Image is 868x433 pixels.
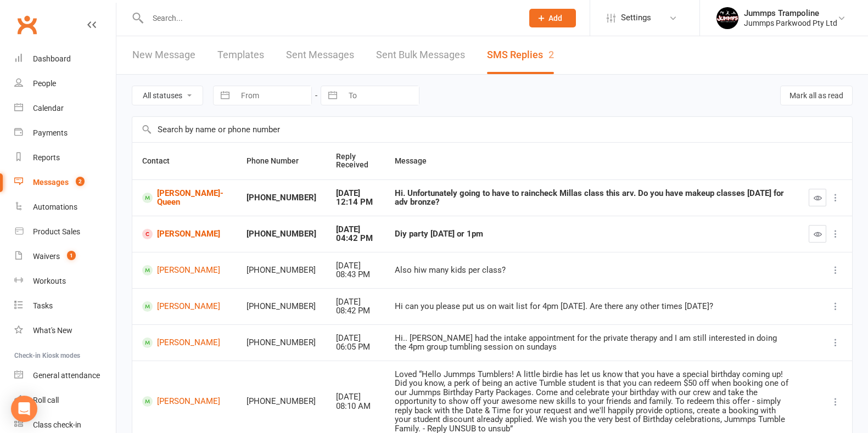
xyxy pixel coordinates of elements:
div: Payments [33,128,68,137]
a: Reports [14,145,116,170]
div: Automations [33,203,77,211]
div: 06:05 PM [336,342,375,352]
a: People [14,71,116,96]
div: Messages [33,178,69,187]
div: Reports [33,153,60,162]
a: Messages 2 [14,170,116,195]
div: Also hiw many kids per class? [395,266,789,275]
div: Jummps Parkwood Pty Ltd [744,18,837,28]
div: Jummps Trampoline [744,8,837,18]
div: Open Intercom Messenger [11,396,37,422]
a: Automations [14,195,116,220]
div: 12:14 PM [336,198,375,207]
span: Settings [621,5,651,30]
a: Roll call [14,388,116,413]
a: Payments [14,121,116,145]
th: Message [385,143,799,179]
div: General attendance [33,371,100,380]
div: [DATE] [336,225,375,234]
div: What's New [33,326,72,335]
div: Hi can you please put us on wait list for 4pm [DATE]. Are there any other times [DATE]? [395,302,789,311]
a: Templates [217,36,264,74]
img: thumb_image1698795904.png [716,7,738,29]
a: Calendar [14,96,116,121]
a: SMS Replies2 [487,36,554,74]
div: [PHONE_NUMBER] [247,193,316,203]
a: What's New [14,318,116,343]
input: Search by name or phone number [132,117,852,142]
div: [PHONE_NUMBER] [247,338,316,347]
div: [DATE] [336,334,375,343]
span: 1 [67,251,76,260]
th: Contact [132,143,237,179]
div: [PHONE_NUMBER] [247,302,316,311]
div: 04:42 PM [336,234,375,243]
a: [PERSON_NAME] [142,396,227,407]
input: From [235,86,311,105]
a: Product Sales [14,220,116,244]
div: Dashboard [33,54,71,63]
button: Add [529,9,576,27]
div: Workouts [33,277,66,285]
input: To [343,86,419,105]
th: Phone Number [237,143,326,179]
div: Product Sales [33,227,80,236]
div: 08:10 AM [336,402,375,411]
span: 2 [76,177,85,186]
div: 08:43 PM [336,270,375,279]
div: [PHONE_NUMBER] [247,266,316,275]
div: Class check-in [33,420,81,429]
a: Dashboard [14,47,116,71]
a: General attendance kiosk mode [14,363,116,388]
div: Roll call [33,396,59,404]
a: Waivers 1 [14,244,116,269]
a: Tasks [14,294,116,318]
div: Hi. Unfortunately going to have to raincheck Millas class this arv. Do you have makeup classes [D... [395,189,789,207]
div: [DATE] [336,392,375,402]
div: [PHONE_NUMBER] [247,229,316,239]
input: Search... [144,10,515,26]
a: [PERSON_NAME] [142,338,227,348]
div: People [33,79,56,88]
div: Hi.. [PERSON_NAME] had the intake appointment for the private therapy and I am still interested i... [395,334,789,352]
div: 2 [548,49,554,60]
a: Clubworx [13,11,41,38]
div: [DATE] [336,261,375,271]
div: [PHONE_NUMBER] [247,397,316,406]
div: Tasks [33,301,53,310]
div: Diy party [DATE] or 1pm [395,229,789,239]
a: New Message [132,36,195,74]
a: Workouts [14,269,116,294]
a: [PERSON_NAME]-Queen [142,189,227,207]
a: [PERSON_NAME] [142,265,227,275]
div: [DATE] [336,297,375,307]
a: [PERSON_NAME] [142,229,227,239]
th: Reply Received [326,143,385,179]
span: Add [548,14,562,23]
a: Sent Messages [286,36,354,74]
div: Waivers [33,252,60,261]
div: Calendar [33,104,64,113]
div: [DATE] [336,189,375,198]
a: [PERSON_NAME] [142,301,227,312]
div: 08:42 PM [336,306,375,316]
button: Mark all as read [780,86,853,105]
a: Sent Bulk Messages [376,36,465,74]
